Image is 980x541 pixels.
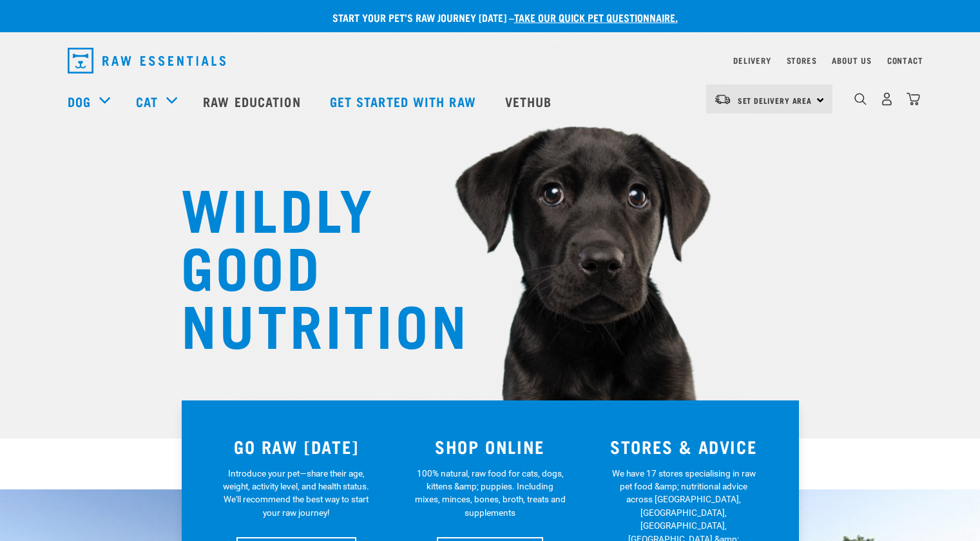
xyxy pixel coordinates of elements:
img: home-icon-1@2x.png [854,93,867,105]
a: Stores [787,58,817,63]
a: Contact [887,58,923,63]
h1: WILDLY GOOD NUTRITION [181,177,439,351]
nav: dropdown navigation [57,43,923,79]
img: home-icon@2x.png [907,92,920,106]
img: user.png [880,92,894,106]
span: Set Delivery Area [738,98,812,103]
a: Get started with Raw [317,75,492,127]
a: Raw Education [190,75,316,127]
a: Cat [136,92,158,111]
h3: SHOP ONLINE [401,437,579,457]
a: take our quick pet questionnaire. [514,14,678,20]
a: Delivery [733,58,771,63]
a: Dog [68,92,91,111]
img: Raw Essentials Logo [68,48,226,74]
p: 100% natural, raw food for cats, dogs, kittens &amp; puppies. Including mixes, minces, bones, bro... [414,467,566,520]
a: Vethub [492,75,568,127]
p: Introduce your pet—share their age, weight, activity level, and health status. We'll recommend th... [220,467,372,520]
h3: STORES & ADVICE [595,437,773,457]
img: van-moving.png [714,93,731,105]
h3: GO RAW [DATE] [207,437,386,457]
a: About Us [832,58,871,63]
